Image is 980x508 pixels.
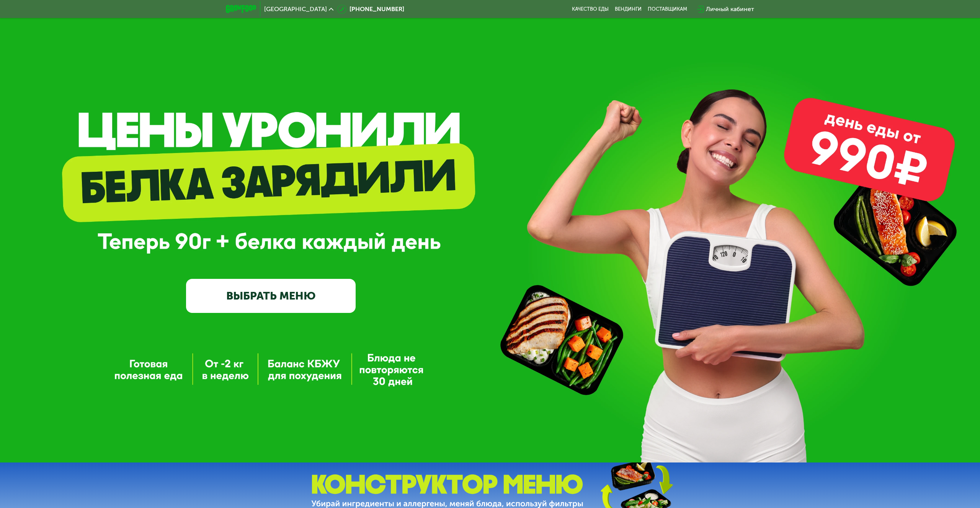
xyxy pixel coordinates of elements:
div: поставщикам [648,6,687,12]
div: Личный кабинет [706,5,754,14]
a: [PHONE_NUMBER] [337,5,404,14]
span: [GEOGRAPHIC_DATA] [264,6,327,12]
a: Вендинги [615,6,642,12]
a: ВЫБРАТЬ МЕНЮ [186,279,356,313]
a: Качество еды [572,6,609,12]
